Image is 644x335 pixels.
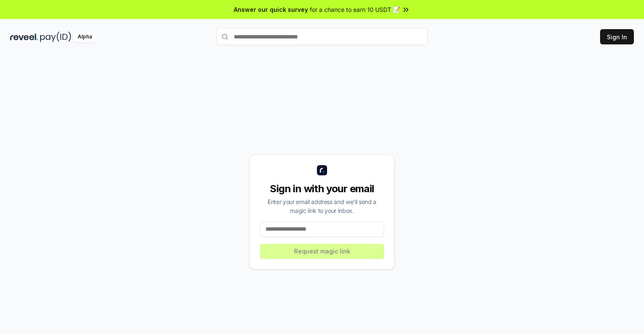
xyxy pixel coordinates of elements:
[317,165,327,175] img: logo_small
[234,5,308,14] span: Answer our quick survey
[10,32,38,42] img: reveel_dark
[73,32,97,42] div: Alpha
[600,29,634,44] button: Sign In
[40,32,71,42] img: pay_id
[260,182,384,196] div: Sign in with your email
[310,5,400,14] span: for a chance to earn 10 USDT 📝
[260,197,384,215] div: Enter your email address and we’ll send a magic link to your inbox.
